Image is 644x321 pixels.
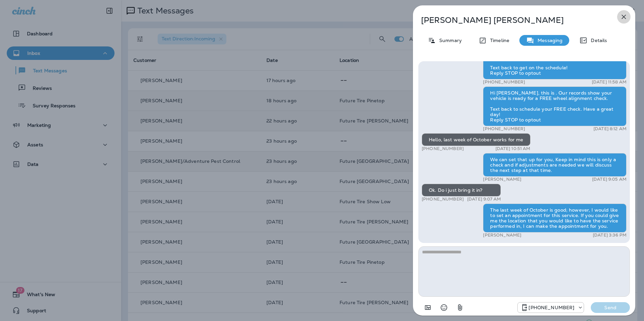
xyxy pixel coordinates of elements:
[592,177,626,182] p: [DATE] 9:05 AM
[495,146,530,151] p: [DATE] 10:51 AM
[421,301,434,314] button: Add in a premade template
[483,86,626,126] div: Hi [PERSON_NAME], this is . Our records show your vehicle is ready for a FREE wheel alignment che...
[487,38,509,43] p: Timeline
[534,38,562,43] p: Messaging
[437,301,451,314] button: Select an emoji
[528,305,574,310] p: [PHONE_NUMBER]
[483,126,525,132] p: [PHONE_NUMBER]
[483,204,626,233] div: The last week of October is good; however, I would like to set an appointment for this service. I...
[587,38,607,43] p: Details
[422,197,464,202] p: [PHONE_NUMBER]
[593,126,626,132] p: [DATE] 8:12 AM
[483,177,521,182] p: [PERSON_NAME]
[436,38,462,43] p: Summary
[422,133,530,146] div: Hello, last week of October works for me
[483,79,525,85] p: [PHONE_NUMBER]
[467,197,501,202] p: [DATE] 9:07 AM
[422,146,464,151] p: [PHONE_NUMBER]
[421,15,605,25] p: [PERSON_NAME] [PERSON_NAME]
[593,233,626,238] p: [DATE] 3:36 PM
[592,79,626,85] p: [DATE] 11:58 AM
[518,304,584,312] div: +1 (928) 232-1970
[483,153,626,177] div: We can set that up for you, Keep in mind this is only a check and if adjustments are needed we wi...
[483,233,521,238] p: [PERSON_NAME]
[422,184,501,197] div: Ok. Do i just bring it in?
